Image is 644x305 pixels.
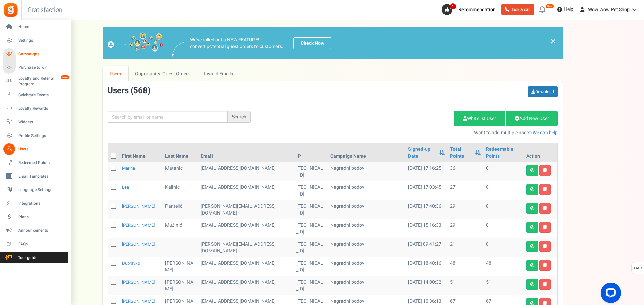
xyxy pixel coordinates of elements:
[543,187,547,191] i: Delete user
[197,66,240,81] a: Invalid Emails
[294,276,328,295] td: [TECHNICAL_ID]
[3,143,68,155] a: Users
[108,32,163,54] img: images
[447,162,483,181] td: 36
[483,219,524,238] td: 0
[3,211,68,223] a: Plans
[122,298,155,304] a: [PERSON_NAME]
[18,187,66,193] span: Language Settings
[328,276,405,295] td: Nagradni bodovi
[198,143,294,162] th: Email
[198,276,294,295] td: [EMAIL_ADDRESS][DOMAIN_NAME]
[3,116,68,128] a: Widgets
[172,42,185,57] img: images
[530,244,535,248] i: View details
[18,160,66,166] span: Redeemed Points
[530,225,535,229] i: View details
[408,146,436,160] a: Signed-up Date
[447,238,483,257] td: 21
[198,162,294,181] td: customer
[18,146,66,152] span: Users
[3,170,68,182] a: Email Templates
[198,238,294,257] td: [PERSON_NAME][EMAIL_ADDRESS][DOMAIN_NAME]
[119,143,162,162] th: First Name
[533,129,558,136] a: We can help
[3,198,68,209] a: Integrations
[198,181,294,200] td: [EMAIL_ADDRESS][DOMAIN_NAME]
[405,219,447,238] td: [DATE] 15:16:33
[405,276,447,295] td: [DATE] 14:00:32
[545,4,554,9] em: New
[543,206,547,210] i: Delete user
[293,37,331,49] a: Check Now
[128,66,197,81] a: Opportunity: Guest Orders
[122,165,135,171] a: Marina
[447,200,483,219] td: 29
[162,181,198,200] td: Kalinić
[328,238,405,257] td: Nagradni bodovi
[108,111,228,123] input: Search by email or name
[328,181,405,200] td: Nagradni bodovi
[294,238,328,257] td: [TECHNICAL_ID]
[543,225,547,229] i: Delete user
[294,143,328,162] th: IP
[550,37,556,45] a: ×
[18,133,66,139] span: Profile Settings
[483,238,524,257] td: 0
[162,162,198,181] td: Matanić
[588,6,630,13] span: Wow Wow Pet Shop
[122,279,155,285] a: [PERSON_NAME]
[530,187,535,191] i: View details
[122,203,155,209] a: [PERSON_NAME]
[555,4,576,15] a: Help
[18,65,66,70] span: Purchase to win
[3,184,68,196] a: Language Settings
[162,276,198,295] td: [PERSON_NAME]
[294,162,328,181] td: [TECHNICAL_ID]
[405,257,447,276] td: [DATE] 18:48:16
[162,257,198,276] td: [PERSON_NAME]
[442,4,498,15] a: 1 Recommendation
[543,263,547,267] i: Delete user
[162,219,198,238] td: Mužinić
[122,260,140,266] a: Dubravko
[328,200,405,219] td: Nagradni bodovi
[501,4,534,15] a: Book a call
[190,37,283,50] p: We've rolled out a NEW FEATURE! convert potential guest orders to customers.
[18,76,68,87] span: Loyalty and Referral Program
[18,92,66,98] span: Celebrate Events
[3,62,68,74] a: Purchase to win
[108,86,150,95] h3: Users ( )
[3,103,68,114] a: Loyalty Rewards
[294,181,328,200] td: [TECHNICAL_ID]
[483,276,524,295] td: 51
[3,89,68,101] a: Celebrate Events
[18,201,66,206] span: Integrations
[634,262,643,275] span: FAQs
[103,66,128,81] a: Users
[405,162,447,181] td: [DATE] 17:16:25
[543,244,547,248] i: Delete user
[3,48,68,60] a: Campaigns
[3,21,68,33] a: Home
[543,282,547,286] i: Delete user
[122,241,155,247] a: [PERSON_NAME]
[122,184,129,190] a: Lea
[20,3,70,17] h3: Gratisfaction
[18,106,66,111] span: Loyalty Rewards
[18,38,66,43] span: Settings
[122,222,155,228] a: [PERSON_NAME]
[524,143,557,162] th: Action
[405,181,447,200] td: [DATE] 17:03:45
[486,146,521,160] a: Redeemable Points
[447,276,483,295] td: 51
[61,75,69,80] em: New
[133,85,148,97] span: 568
[458,6,496,13] span: Recommendation
[543,168,547,172] i: Delete user
[447,257,483,276] td: 48
[328,143,405,162] th: Campaign Name
[294,200,328,219] td: [TECHNICAL_ID]
[18,119,66,125] span: Widgets
[3,2,18,18] img: Gratisfaction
